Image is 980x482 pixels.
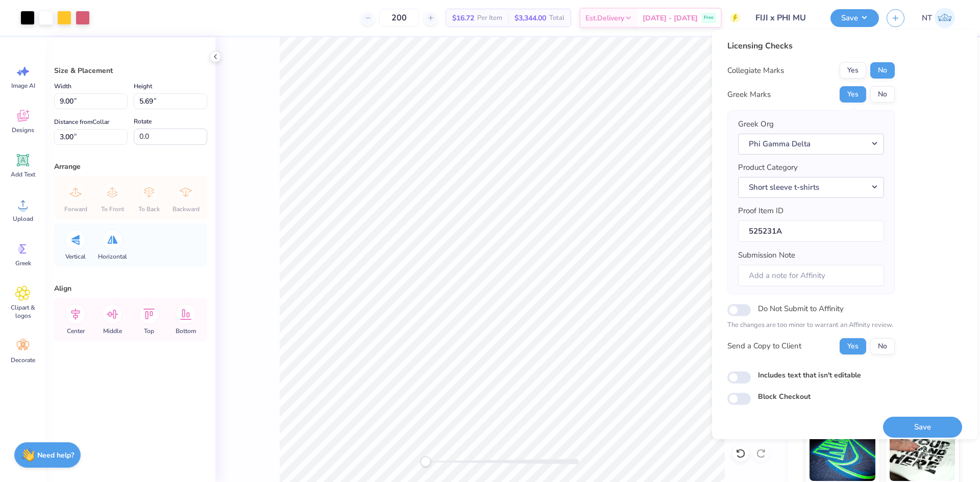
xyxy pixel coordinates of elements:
[870,86,895,103] button: No
[54,80,71,92] label: Width
[421,456,431,467] div: Accessibility label
[134,115,152,128] label: Rotate
[738,162,798,173] label: Product Category
[11,82,35,90] span: Image AI
[890,430,955,481] img: Water based Ink
[54,65,207,76] div: Size & Placement
[883,417,962,438] button: Save
[11,356,35,364] span: Decorate
[738,177,884,198] button: Short sleeve t-shirts
[727,320,895,331] p: The changes are too minor to warrant an Affinity review.
[758,391,811,402] label: Block Checkout
[54,161,207,172] div: Arrange
[810,430,875,481] img: Glow in the Dark Ink
[13,215,33,223] span: Upload
[134,80,152,92] label: Height
[738,118,774,130] label: Greek Org
[727,65,784,77] div: Collegiate Marks
[830,9,879,27] button: Save
[704,14,714,21] span: Free
[15,259,31,267] span: Greek
[840,86,866,103] button: Yes
[176,327,196,335] span: Bottom
[144,327,154,335] span: Top
[6,303,40,320] span: Clipart & logos
[758,370,861,380] label: Includes text that isn't editable
[12,126,34,134] span: Designs
[738,205,783,217] label: Proof Item ID
[935,8,955,28] img: Nestor Talens
[727,40,895,52] div: Licensing Checks
[727,340,801,352] div: Send a Copy to Client
[514,13,546,23] span: $3,344.00
[738,249,795,261] label: Submission Note
[37,450,74,460] strong: Need help?
[840,62,866,79] button: Yes
[103,327,122,335] span: Middle
[65,252,86,261] span: Vertical
[452,13,474,23] span: $16.72
[917,8,960,28] a: NT
[549,13,565,23] span: Total
[585,13,624,23] span: Est. Delivery
[54,283,207,294] div: Align
[758,302,844,315] label: Do Not Submit to Affinity
[54,116,109,128] label: Distance from Collar
[643,13,698,23] span: [DATE] - [DATE]
[870,338,895,354] button: No
[922,12,932,24] span: NT
[738,134,884,155] button: Phi Gamma Delta
[840,338,866,354] button: Yes
[67,327,85,335] span: Center
[11,170,35,179] span: Add Text
[98,252,127,261] span: Horizontal
[748,8,823,28] input: Untitled Design
[870,62,895,79] button: No
[727,89,771,100] div: Greek Marks
[738,265,884,287] input: Add a note for Affinity
[477,13,502,23] span: Per Item
[379,9,419,27] input: – –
